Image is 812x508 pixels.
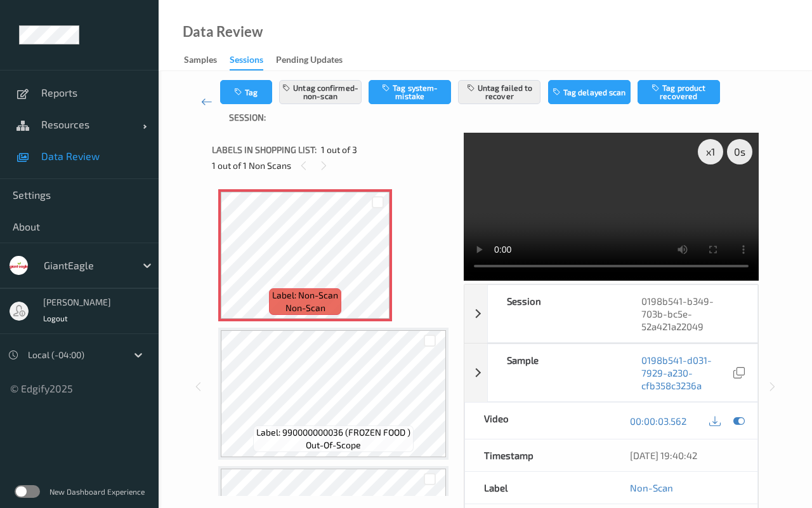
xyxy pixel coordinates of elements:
div: x 1 [698,139,723,164]
div: Sample0198b541-d031-7929-a230-cfb358c3236a [464,344,758,402]
div: Session [488,285,623,342]
div: 1 out of 1 Non Scans [212,157,455,173]
button: Tag [220,80,272,104]
div: 0 s [727,139,752,164]
span: Labels in shopping list: [212,144,317,156]
div: [DATE] 19:40:42 [630,449,738,462]
a: 0198b541-d031-7929-a230-cfb358c3236a [641,354,731,392]
span: non-scan [285,302,325,314]
a: Samples [184,51,230,69]
a: 00:00:03.562 [630,415,686,427]
div: Pending Updates [276,53,343,69]
div: Data Review [183,25,263,38]
a: Pending Updates [276,51,355,69]
div: Video [465,403,611,439]
a: Non-Scan [630,481,673,494]
button: Tag product recovered [638,80,720,104]
div: Sessions [230,53,263,70]
button: Untag failed to recover [458,80,540,104]
span: out-of-scope [306,439,361,451]
span: Label: 990000000036 (FROZEN FOOD ) [256,426,410,439]
div: 0198b541-b349-703b-bc5e-52a421a22049 [622,285,757,342]
span: Session: [229,111,266,124]
div: Sample [488,344,623,401]
a: Sessions [230,51,276,70]
button: Tag system-mistake [369,80,451,104]
button: Tag delayed scan [548,80,631,104]
div: Timestamp [465,439,611,471]
div: Samples [184,53,217,69]
span: 1 out of 3 [321,144,357,156]
div: Label [465,472,611,504]
div: Session0198b541-b349-703b-bc5e-52a421a22049 [464,284,758,343]
span: Label: Non-Scan [272,289,338,302]
button: Untag confirmed-non-scan [279,80,362,104]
